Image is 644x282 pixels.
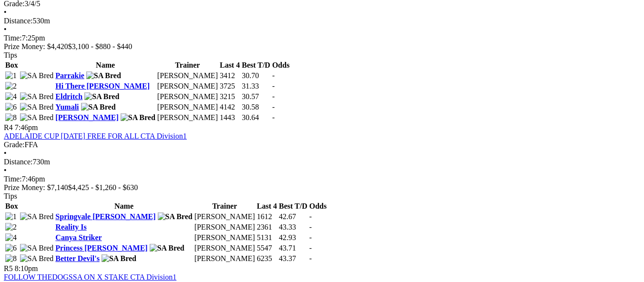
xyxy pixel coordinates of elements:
[241,102,271,112] td: 30.58
[219,102,240,112] td: 4142
[256,222,277,232] td: 2361
[5,113,17,122] img: 8
[4,149,7,157] span: •
[4,175,22,183] span: Time:
[4,25,7,33] span: •
[4,158,32,166] span: Distance:
[157,81,218,91] td: [PERSON_NAME]
[20,244,54,252] img: SA Bred
[256,254,277,263] td: 6235
[20,103,54,111] img: SA Bred
[68,42,133,50] span: $3,100 - $880 - $440
[278,201,308,211] th: Best T/D
[219,71,240,81] td: 3412
[55,113,118,121] a: [PERSON_NAME]
[5,71,17,80] img: 1
[20,254,54,263] img: SA Bred
[241,71,271,81] td: 30.70
[5,103,17,111] img: 6
[55,71,84,80] a: Parrakie
[4,34,22,42] span: Time:
[4,132,187,140] a: ADELAIDE CUP [DATE] FREE FOR ALL CTA Division1
[158,212,193,221] img: SA Bred
[256,243,277,253] td: 5547
[4,192,17,200] span: Tips
[20,92,54,101] img: SA Bred
[219,92,240,101] td: 3215
[20,113,54,122] img: SA Bred
[157,71,218,81] td: [PERSON_NAME]
[20,212,54,221] img: SA Bred
[5,202,18,210] span: Box
[5,223,17,232] img: 2
[157,102,218,112] td: [PERSON_NAME]
[4,264,13,272] span: R5
[256,212,277,222] td: 1612
[55,92,82,101] a: Eldritch
[121,113,155,122] img: SA Bred
[278,254,308,263] td: 43.37
[309,244,312,252] span: -
[256,201,277,211] th: Last 4
[309,233,312,242] span: -
[102,254,136,263] img: SA Bred
[309,201,327,211] th: Odds
[272,103,275,111] span: -
[55,201,193,211] th: Name
[55,60,156,70] th: Name
[219,60,240,70] th: Last 4
[5,244,17,252] img: 6
[4,51,17,59] span: Tips
[272,92,275,101] span: -
[194,243,256,253] td: [PERSON_NAME]
[194,212,256,222] td: [PERSON_NAME]
[272,113,275,121] span: -
[4,34,640,42] div: 7:25pm
[157,60,218,70] th: Trainer
[4,17,640,25] div: 530m
[15,123,38,131] span: 7:46pm
[81,103,116,111] img: SA Bred
[86,71,121,80] img: SA Bred
[150,244,184,252] img: SA Bred
[4,166,7,174] span: •
[4,123,13,131] span: R4
[194,222,256,232] td: [PERSON_NAME]
[278,233,308,242] td: 42.93
[241,113,271,122] td: 30.64
[241,81,271,91] td: 31.33
[272,60,290,70] th: Odds
[68,183,138,191] span: $4,425 - $1,260 - $630
[55,103,79,111] a: Yumali
[4,8,7,16] span: •
[55,254,100,262] a: Better Devil's
[4,273,176,281] a: FOLLOW THEDOGSSA ON X STAKE CTA Division1
[309,212,312,221] span: -
[194,233,256,242] td: [PERSON_NAME]
[4,42,640,51] div: Prize Money: $4,420
[256,233,277,242] td: 5131
[219,113,240,122] td: 1443
[15,264,38,272] span: 8:10pm
[55,244,147,252] a: Princess [PERSON_NAME]
[84,92,119,101] img: SA Bred
[278,243,308,253] td: 43.71
[278,222,308,232] td: 43.33
[5,254,17,263] img: 8
[194,201,256,211] th: Trainer
[20,71,54,80] img: SA Bred
[278,212,308,222] td: 42.67
[241,92,271,101] td: 30.57
[5,92,17,101] img: 4
[157,92,218,101] td: [PERSON_NAME]
[4,17,32,25] span: Distance:
[4,158,640,166] div: 730m
[4,141,25,149] span: Grade:
[55,233,102,242] a: Canya Striker
[4,183,640,192] div: Prize Money: $7,140
[5,82,17,91] img: 2
[55,223,86,231] a: Reality Is
[157,113,218,122] td: [PERSON_NAME]
[55,212,155,221] a: Springvale [PERSON_NAME]
[272,82,275,90] span: -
